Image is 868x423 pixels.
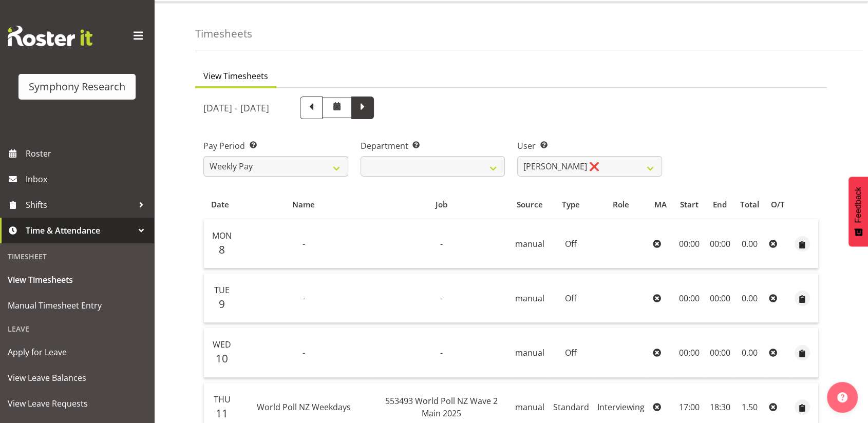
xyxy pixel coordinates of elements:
span: Time & Attendance [26,223,134,238]
span: View Timesheets [8,272,146,287]
h5: [DATE] - [DATE] [203,102,269,113]
span: Thu [214,394,231,405]
td: Off [549,219,593,268]
span: Roster [26,146,149,161]
span: - [440,347,442,358]
span: Wed [213,339,231,350]
span: 11 [216,406,228,420]
td: 0.00 [734,219,765,268]
span: 8 [219,242,225,257]
span: Date [211,199,229,210]
span: manual [515,293,544,304]
span: Total [740,199,759,210]
span: - [440,238,442,249]
span: manual [515,401,544,413]
span: manual [515,347,544,358]
td: 00:00 [672,274,705,323]
span: Interviewing [597,401,645,413]
span: - [303,293,305,304]
span: Name [292,199,315,210]
td: 00:00 [705,328,734,377]
span: Role [613,199,629,210]
span: Manual Timesheet Entry [8,298,146,313]
img: help-xxl-2.png [837,392,847,402]
span: View Leave Requests [8,396,146,411]
span: Mon [212,230,232,241]
label: Pay Period [203,140,348,152]
span: 553493 World Poll NZ Wave 2 Main 2025 [385,395,497,419]
span: Feedback [854,187,863,223]
span: 10 [216,351,228,366]
span: Start [680,199,698,210]
a: View Timesheets [3,267,152,293]
button: Feedback - Show survey [848,177,868,246]
span: End [713,199,727,210]
span: - [303,238,305,249]
label: Department [361,140,505,152]
span: World Poll NZ Weekdays [257,401,351,413]
td: 0.00 [734,274,765,323]
span: Shifts [26,197,134,213]
td: 00:00 [672,219,705,268]
span: Apply for Leave [8,344,146,360]
span: Inbox [26,171,149,187]
span: - [303,347,305,358]
span: Type [562,199,580,210]
td: 0.00 [734,328,765,377]
td: Off [549,328,593,377]
span: Source [517,199,543,210]
span: View Leave Balances [8,370,146,386]
td: 00:00 [705,274,734,323]
h4: Timesheets [195,28,252,40]
td: 00:00 [672,328,705,377]
td: Off [549,274,593,323]
a: Manual Timesheet Entry [3,293,152,318]
a: View Leave Balances [3,365,152,391]
a: Apply for Leave [3,339,152,365]
span: 9 [219,297,225,311]
div: Leave [3,318,152,339]
span: Tue [214,284,230,296]
span: MA [654,199,667,210]
span: manual [515,238,544,249]
label: User [517,140,662,152]
span: - [440,293,442,304]
a: View Leave Requests [3,391,152,416]
img: Rosterit website logo [8,26,92,46]
td: 00:00 [705,219,734,268]
span: O/T [771,199,785,210]
div: Timesheet [3,246,152,267]
span: Job [435,199,447,210]
div: Symphony Research [29,79,125,94]
span: View Timesheets [203,70,268,82]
